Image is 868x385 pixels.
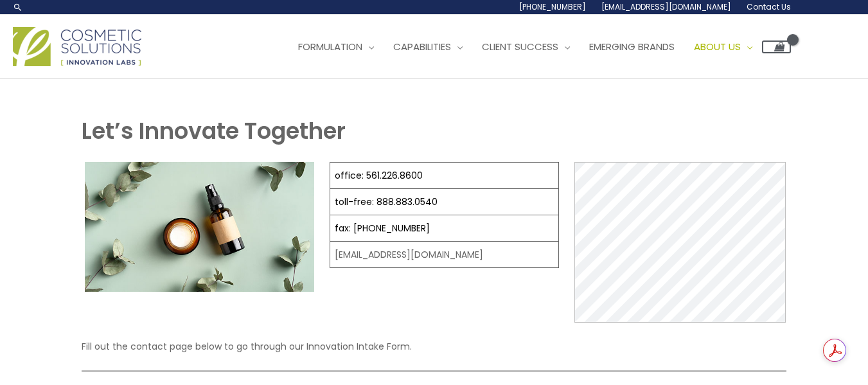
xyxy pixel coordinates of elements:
a: fax: [PHONE_NUMBER] [335,222,430,235]
span: [EMAIL_ADDRESS][DOMAIN_NAME] [601,1,731,12]
strong: Let’s Innovate Together [82,115,346,147]
td: [EMAIL_ADDRESS][DOMAIN_NAME] [330,242,559,268]
a: View Shopping Cart, empty [762,40,791,53]
a: Client Success [472,28,580,66]
span: Client Success [482,40,558,53]
span: Emerging Brands [589,40,675,53]
span: Contact Us [747,1,791,12]
a: Emerging Brands [580,28,684,66]
span: About Us [694,40,741,53]
a: office: 561.226.8600 [335,169,423,182]
a: toll-free: 888.883.0540 [335,195,438,208]
p: Fill out the contact page below to go through our Innovation Intake Form. [82,338,787,355]
span: [PHONE_NUMBER] [519,1,586,12]
span: Capabilities [393,40,451,53]
a: Formulation [288,28,384,66]
nav: Site Navigation [279,28,791,66]
span: Formulation [298,40,362,53]
a: About Us [684,28,762,66]
a: Search icon link [13,2,23,12]
a: Capabilities [384,28,472,66]
img: Cosmetic Solutions Logo [13,27,141,66]
img: Contact page image for private label skincare manufacturer Cosmetic solutions shows a skin care b... [85,162,314,291]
